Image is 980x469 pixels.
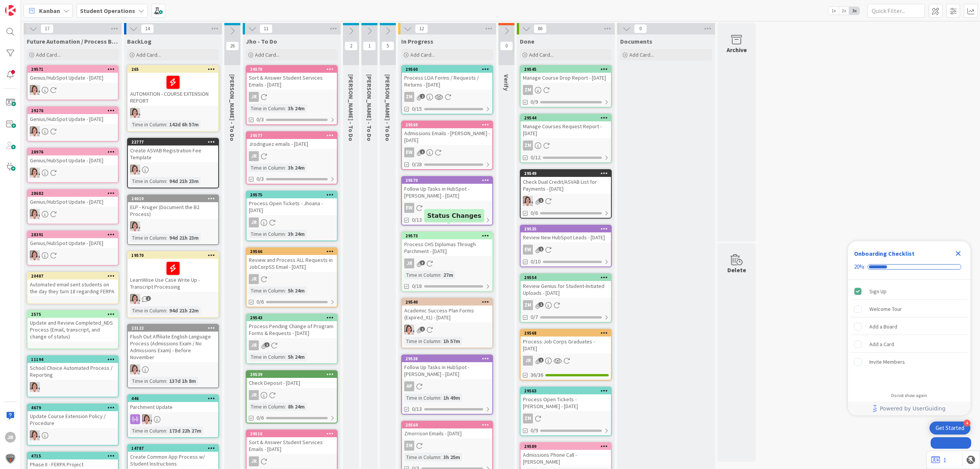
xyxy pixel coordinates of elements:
[39,6,60,15] span: Kanban
[247,248,337,255] div: 29566
[250,249,337,254] div: 29566
[521,170,611,177] div: 29549
[247,248,337,272] div: 29566Review and Process ALL Requests in JobCorpSS Email - [DATE]
[249,151,259,161] div: JR
[167,234,201,242] div: 94d 21h 23m
[28,231,118,248] div: 28391Genius/HubSpot Update - [DATE]
[28,430,118,440] div: EW
[402,441,492,451] div: ZM
[839,7,849,15] span: 2x
[848,402,970,415] div: Footer
[31,108,118,113] div: 29276
[28,126,118,136] div: EW
[249,92,259,102] div: JR
[534,24,547,33] span: 86
[880,404,946,413] span: Powered by UserGuiding
[128,414,218,424] div: EW
[402,66,492,73] div: 29560
[521,387,611,411] div: 29563Process Open Tickets - [PERSON_NAME] - [DATE]
[128,252,218,259] div: 19570
[402,203,492,213] div: EW
[28,404,118,411] div: 4679
[952,247,964,260] div: Close Checklist
[28,279,118,296] div: Automated email sent students on the day they turn 18 regarding FERPA
[249,217,259,227] div: JR
[31,191,118,196] div: 28682
[521,121,611,138] div: Manage Courses Request Report - [DATE]
[405,122,492,127] div: 29569
[405,299,492,305] div: 29540
[247,191,337,198] div: 29575
[521,226,611,242] div: 29535Review New HubSpot Leads - [DATE]
[31,232,118,237] div: 28391
[28,318,118,342] div: Update and Review Completed_NDS Process (Email, transcript, and change of status)
[531,258,541,266] span: 0/10
[250,67,337,72] div: 29578
[249,286,285,295] div: Time in Column
[539,302,544,307] span: 1
[28,231,118,238] div: 28391
[412,216,422,224] span: 0/13
[130,108,140,118] img: EW
[286,163,307,172] div: 3h 24m
[402,177,492,201] div: 29570Follow Up Tasks in HubSpot - [PERSON_NAME] - [DATE]
[521,114,611,121] div: 29544
[404,258,414,268] div: JR
[128,395,218,402] div: 446
[345,41,358,51] span: 2
[128,325,218,362] div: 23122Flush Out Affiliate English Language Process (Admissions Exam / No Admissions Exam) - Before...
[260,24,273,33] span: 11
[247,430,337,454] div: 29516Sort & Answer Student Services Emails - [DATE]
[531,313,538,321] span: 0/7
[146,296,151,301] span: 1
[347,74,355,141] span: Zaida - To Do
[539,247,544,252] span: 1
[31,149,118,155] div: 28976
[131,196,218,201] div: 24019
[167,306,201,315] div: 94d 21h 22m
[521,245,611,255] div: EW
[285,286,286,295] span: :
[521,226,611,232] div: 29535
[366,74,373,141] span: Eric - To Do
[727,45,747,54] div: Archive
[256,175,264,183] span: 0/3
[30,250,40,260] img: EW
[250,192,337,198] div: 29575
[521,141,611,150] div: ZM
[620,38,652,45] span: Documents
[523,196,533,206] img: EW
[286,104,307,113] div: 3h 24m
[5,5,16,16] img: Visit kanbanzone.com
[255,51,279,58] span: Add Card...
[128,139,218,145] div: 22777
[869,340,894,349] div: Add a Card
[128,195,218,202] div: 24019
[247,371,337,388] div: 29539Check Deposit - [DATE]
[128,364,218,374] div: EW
[247,340,337,350] div: JR
[521,73,611,83] div: Manage Course Drop Report - [DATE]
[128,325,218,332] div: 23122
[131,253,218,258] div: 19570
[521,232,611,242] div: Review New HubSpot Leads - [DATE]
[384,74,392,141] span: Amanda - To Do
[402,92,492,102] div: ZM
[247,371,337,378] div: 29539
[28,404,118,428] div: 4679Update Course Extension Policy / Procedure
[404,92,414,102] div: ZM
[247,139,337,149] div: Jrodriguez emails - [DATE]
[415,24,428,33] span: 12
[31,312,118,317] div: 2575
[412,160,422,168] span: 0/28
[402,232,492,256] div: 29573Process CHS Diplomas Through Parchment - [DATE]
[848,280,970,387] div: Checklist items
[521,330,611,353] div: 29568Process Job Corps Graduates - [DATE]
[130,234,166,242] div: Time in Column
[402,306,492,322] div: Academic Success Plan Forms (Expired_X1) - [DATE]
[727,265,746,275] div: Delete
[404,325,414,335] img: EW
[402,66,492,90] div: 29560Process LOA Forms / Requests / Returns - [DATE]
[249,230,285,238] div: Time in Column
[41,24,54,33] span: 17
